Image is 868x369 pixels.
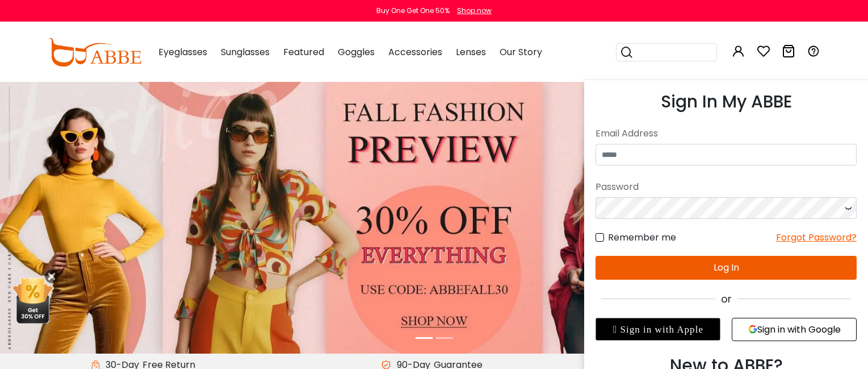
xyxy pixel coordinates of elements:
span: Our Story [500,45,542,59]
div: or [596,291,857,306]
div: Buy One Get One 50% [376,6,450,16]
div: Sign in with Apple [596,318,720,341]
button: Log In [596,256,857,280]
img: abbeglasses.com [48,38,141,67]
div: Email Address [596,123,857,144]
span: Sunglasses [221,45,270,59]
button: Sign in with Google [732,318,857,341]
span: Eyeglasses [158,45,207,59]
span: Lenses [456,45,486,59]
div: Forgot Password? [776,230,857,244]
div: Password [596,177,857,197]
label: Remember me [596,230,676,244]
a: Shop now [451,6,492,15]
div: Shop now [457,6,492,16]
span: Goggles [338,45,375,59]
h3: Sign In My ABBE [596,92,857,112]
span: Accessories [388,45,442,59]
img: mini welcome offer [11,278,54,324]
span: Featured [283,45,324,59]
